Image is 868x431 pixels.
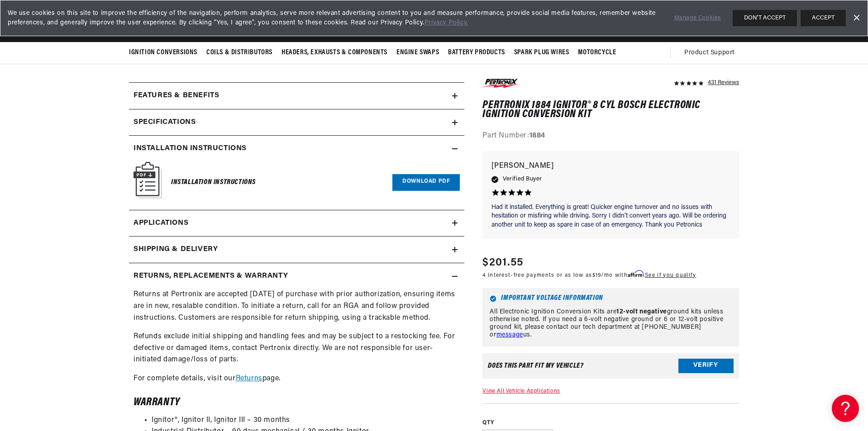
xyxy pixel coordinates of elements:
[684,48,734,58] span: Product Support
[134,289,460,324] p: Returns at Pertronix are accepted [DATE] of purchase with prior authorization, ensuring items are...
[129,210,464,237] a: Applications
[134,270,288,282] h2: Returns, Replacements & Warranty
[129,237,464,263] summary: Shipping & Delivery
[392,42,444,63] summary: Engine Swaps
[482,131,739,142] div: Part Number:
[129,263,464,289] summary: Returns, Replacements & Warranty
[134,90,219,102] h2: Features & Benefits
[236,375,262,382] a: Returns
[490,309,732,339] p: All Electronic Ignition Conversion Kits are ground kits unless otherwise noted. If you need a 6-v...
[129,83,464,109] summary: Features & Benefits
[444,42,510,63] summary: Battery Products
[573,42,620,63] summary: Motorcycle
[134,244,218,256] h2: Shipping & Delivery
[592,273,601,278] span: $19
[171,176,256,189] h6: Installation Instructions
[396,48,439,57] span: Engine Swaps
[616,309,667,316] strong: 12-volt negative
[510,42,574,63] summary: Spark Plug Wires
[488,362,583,369] div: Does This part fit My vehicle?
[482,388,560,394] a: View All Vehicle Applications
[134,373,460,385] p: For complete details, visit our page.
[129,109,464,136] summary: Specifications
[514,48,569,57] span: Spark Plug Wires
[134,162,162,199] img: Instruction Manual
[482,255,523,271] span: $201.55
[578,48,616,57] span: Motorcycle
[496,332,523,338] a: message
[490,296,732,303] h6: Important Voltage Information
[134,143,247,155] h2: Installation instructions
[134,117,196,128] h2: Specifications
[277,42,392,63] summary: Headers, Exhausts & Components
[645,273,696,278] a: See if you qualify - Learn more about Affirm Financing (opens in modal)
[392,174,460,191] a: Download PDF
[129,136,464,162] summary: Installation instructions
[678,359,734,373] button: Verify
[529,133,545,140] strong: 1884
[129,42,202,63] summary: Ignition Conversions
[134,218,188,229] span: Applications
[482,271,696,279] p: 4 interest-free payments or as low as /mo with .
[448,48,505,57] span: Battery Products
[424,19,468,26] a: Privacy Policy.
[129,48,197,57] span: Ignition Conversions
[152,415,460,426] li: Ignitor®, Ignitor II, Ignitor III – 30 months
[503,175,542,185] span: Verified Buyer
[134,331,460,366] p: Refunds exclude initial shipping and handling fees and may be subject to a restocking fee. For de...
[482,419,739,427] label: QTY
[801,10,846,26] button: ACCEPT
[684,42,739,64] summary: Product Support
[202,42,277,63] summary: Coils & Distributors
[849,11,863,25] a: Dismiss Banner
[134,398,460,407] h4: Warranty
[628,270,644,277] span: Affirm
[281,48,387,57] span: Headers, Exhausts & Components
[708,77,739,88] div: 431 Reviews
[733,10,797,26] button: DON'T ACCEPT
[8,9,662,28] span: We use cookies on this site to improve the efficiency of the navigation, perform analytics, serve...
[491,203,730,230] p: Had it installed. Everything is great! Quicker engine turnover and no issues with hesitation or m...
[491,160,730,173] p: [PERSON_NAME]
[482,101,739,119] h1: PerTronix 1884 Ignitor® 8 cyl Bosch Electronic Ignition Conversion Kit
[206,48,272,57] span: Coils & Distributors
[674,14,721,23] a: Manage Cookies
